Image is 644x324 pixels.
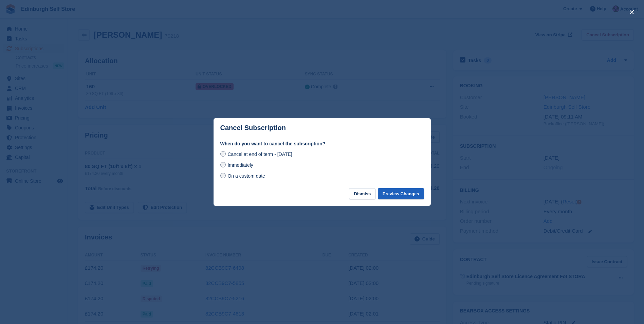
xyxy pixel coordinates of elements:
span: On a custom date [227,173,265,179]
input: On a custom date [220,173,226,178]
input: Cancel at end of term - [DATE] [220,151,226,157]
span: Cancel at end of term - [DATE] [227,151,292,157]
input: Immediately [220,162,226,167]
button: close [626,7,637,18]
span: Immediately [227,162,253,168]
label: When do you want to cancel the subscription? [220,140,424,147]
button: Preview Changes [378,188,424,199]
p: Cancel Subscription [220,124,286,132]
button: Dismiss [349,188,375,199]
